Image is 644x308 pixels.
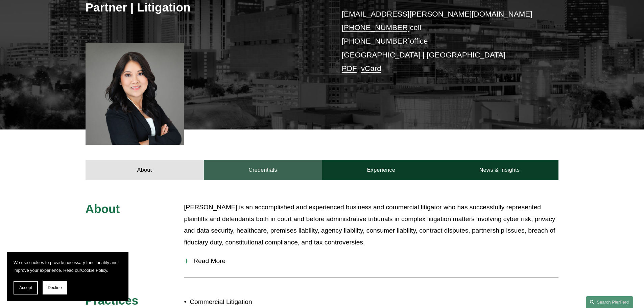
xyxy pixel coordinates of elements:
button: Accept [14,281,38,294]
p: [PERSON_NAME] is an accomplished and experienced business and commercial litigator who has succes... [184,202,558,248]
p: Commercial Litigation [190,296,322,308]
a: [PHONE_NUMBER] [342,37,410,45]
button: Decline [43,281,67,294]
a: Search this site [586,296,633,308]
a: vCard [361,64,381,73]
a: Experience [322,160,440,180]
a: About [86,160,204,180]
span: Accept [19,285,32,290]
a: News & Insights [440,160,558,180]
button: Read More [184,252,558,270]
section: Cookie banner [7,252,128,301]
a: Cookie Policy [81,268,107,273]
span: Decline [48,285,62,290]
a: PDF [342,64,357,73]
span: About [86,202,120,215]
a: [EMAIL_ADDRESS][PERSON_NAME][DOMAIN_NAME] [342,10,532,18]
a: [PHONE_NUMBER] [342,23,410,32]
p: We use cookies to provide necessary functionality and improve your experience. Read our . [14,259,122,274]
span: Read More [189,257,558,265]
a: Credentials [204,160,322,180]
span: Practices [86,294,139,307]
p: cell office [GEOGRAPHIC_DATA] | [GEOGRAPHIC_DATA] – [342,7,539,76]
